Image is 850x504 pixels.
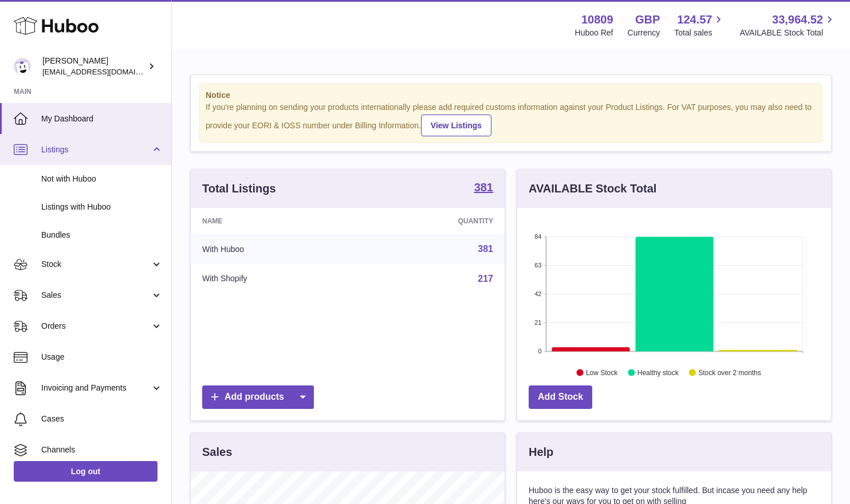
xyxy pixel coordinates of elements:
[635,12,660,27] strong: GBP
[41,230,163,241] span: Bundles
[478,244,493,254] a: 381
[202,444,232,460] h3: Sales
[41,352,163,363] span: Usage
[41,174,163,184] span: Not with Huboo
[674,27,725,38] span: Total sales
[586,368,618,376] text: Low Stock
[474,182,493,193] strong: 381
[206,102,816,136] div: If you're planning on sending your products internationally please add required customs informati...
[202,385,314,409] a: Add products
[41,290,151,301] span: Sales
[534,319,541,326] text: 21
[534,262,541,269] text: 63
[581,12,613,27] strong: 10809
[739,27,836,38] span: AVAILABLE Stock Total
[628,27,660,38] div: Currency
[41,383,151,393] span: Invoicing and Payments
[14,461,158,482] a: Log out
[674,12,725,38] a: 124.57 Total sales
[41,414,163,424] span: Cases
[529,444,553,460] h3: Help
[42,56,145,77] div: [PERSON_NAME]
[575,27,613,38] div: Huboo Ref
[637,368,679,376] text: Healthy stock
[698,368,761,376] text: Stock over 2 months
[206,90,816,101] strong: Notice
[534,290,541,297] text: 42
[202,181,276,196] h3: Total Listings
[478,274,493,283] a: 217
[474,182,493,195] a: 381
[538,348,541,355] text: 0
[191,264,360,294] td: With Shopify
[41,259,151,270] span: Stock
[42,67,168,76] span: [EMAIL_ADDRESS][DOMAIN_NAME]
[529,385,592,409] a: Add Stock
[739,12,836,38] a: 33,964.52 AVAILABLE Stock Total
[191,234,360,264] td: With Huboo
[772,12,823,27] span: 33,964.52
[191,208,360,234] th: Name
[41,444,163,455] span: Channels
[14,58,31,75] img: shop@ballersingod.com
[41,321,151,332] span: Orders
[41,113,163,124] span: My Dashboard
[41,202,163,212] span: Listings with Huboo
[529,181,656,196] h3: AVAILABLE Stock Total
[41,144,151,155] span: Listings
[534,233,541,240] text: 84
[677,12,712,27] span: 124.57
[421,115,491,136] a: View Listings
[360,208,505,234] th: Quantity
